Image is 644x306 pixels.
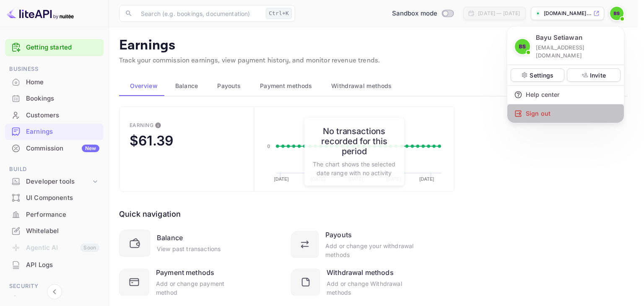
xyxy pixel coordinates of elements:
p: [EMAIL_ADDRESS][DOMAIN_NAME] [536,44,617,60]
img: Bayu Setiawan [515,39,530,54]
p: Settings [530,71,553,80]
p: Bayu Setiawan [536,33,582,43]
div: Sign out [507,104,624,123]
div: Help center [507,86,624,104]
p: Invite [590,71,606,80]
